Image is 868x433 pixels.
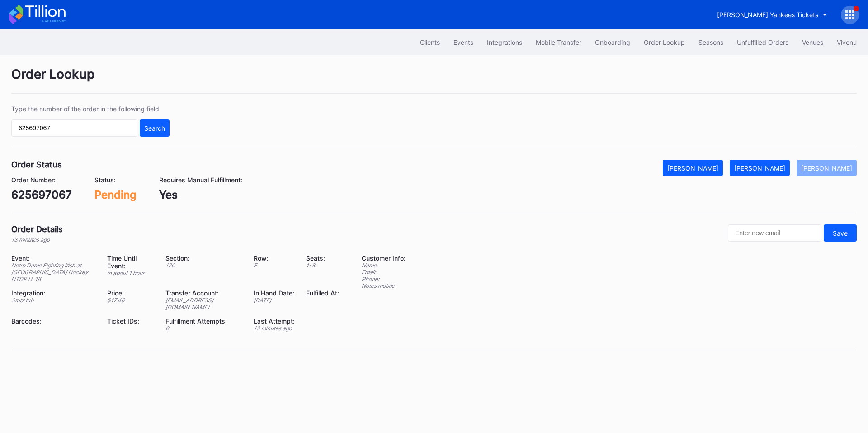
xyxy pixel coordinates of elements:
[737,38,788,46] div: Unfulfilled Orders
[588,34,637,51] button: Onboarding
[107,270,155,276] div: in about 1 hour
[11,289,96,297] div: Integration:
[453,38,473,46] div: Events
[165,262,242,269] div: 120
[107,254,155,270] div: Time Until Event:
[487,38,522,46] div: Integrations
[595,38,630,46] div: Onboarding
[802,38,823,46] div: Venues
[159,188,242,201] div: Yes
[254,289,295,297] div: In Hand Date:
[837,38,857,46] div: Vivenu
[107,317,155,325] div: Ticket IDs:
[362,262,406,269] div: Name:
[254,262,295,269] div: E
[11,254,96,262] div: Event:
[536,38,581,46] div: Mobile Transfer
[165,289,242,297] div: Transfer Account:
[362,276,406,282] div: Phone:
[165,254,242,262] div: Section:
[94,188,137,201] div: Pending
[824,224,857,242] button: Save
[11,297,96,304] div: StubHub
[667,164,718,172] div: [PERSON_NAME]
[11,160,62,169] div: Order Status
[11,262,96,282] div: Notre Dame Fighting Irish at [GEOGRAPHIC_DATA] Hockey NTDP U-18
[420,38,440,46] div: Clients
[833,229,848,237] div: Save
[447,34,480,51] button: Events
[529,34,588,51] button: Mobile Transfer
[94,176,137,184] div: Status:
[254,325,295,332] div: 13 minutes ago
[692,34,730,51] button: Seasons
[11,224,63,234] div: Order Details
[165,297,242,310] div: [EMAIL_ADDRESS][DOMAIN_NAME]
[254,297,295,304] div: [DATE]
[11,236,63,243] div: 13 minutes ago
[165,317,242,325] div: Fulfillment Attempts:
[717,11,818,19] div: [PERSON_NAME] Yankees Tickets
[306,254,339,262] div: Seats:
[413,34,447,51] button: Clients
[663,160,723,176] button: [PERSON_NAME]
[362,282,406,289] div: Notes: mobile
[254,317,295,325] div: Last Attempt:
[159,176,242,184] div: Requires Manual Fulfillment:
[644,38,685,46] div: Order Lookup
[165,325,242,332] div: 0
[734,164,785,172] div: [PERSON_NAME]
[107,289,155,297] div: Price:
[730,34,795,51] button: Unfulfilled Orders
[107,297,155,304] div: $ 17.46
[637,34,692,51] button: Order Lookup
[11,188,72,201] div: 625697067
[11,67,857,94] div: Order Lookup
[11,105,170,113] div: Type the number of the order in the following field
[480,34,529,51] button: Integrations
[362,269,406,276] div: Email:
[306,262,339,269] div: 1 - 3
[728,224,821,242] input: Enter new email
[254,254,295,262] div: Row:
[306,289,339,297] div: Fulfilled At:
[11,176,72,184] div: Order Number:
[11,119,137,137] input: GT59662
[11,317,96,325] div: Barcodes:
[140,119,170,137] button: Search
[830,34,863,51] button: Vivenu
[801,164,852,172] div: [PERSON_NAME]
[710,6,834,23] button: [PERSON_NAME] Yankees Tickets
[144,124,165,132] div: Search
[795,34,830,51] button: Venues
[730,160,790,176] button: [PERSON_NAME]
[797,160,857,176] button: [PERSON_NAME]
[362,254,406,262] div: Customer Info:
[698,38,723,46] div: Seasons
